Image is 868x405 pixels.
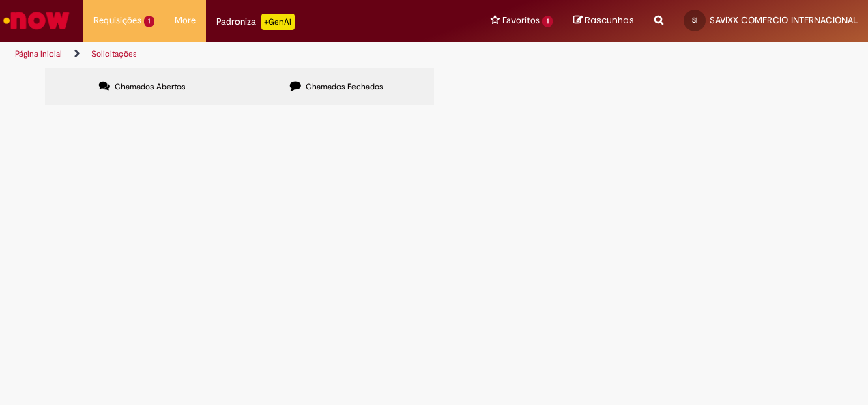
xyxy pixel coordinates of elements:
[261,14,295,30] p: +GenAi
[1,7,72,34] img: ServiceNow
[542,16,553,27] span: 1
[710,14,858,26] span: SAVIXX COMERCIO INTERNACIONAL
[15,48,62,59] a: Página inicial
[144,16,154,27] span: 1
[175,14,196,27] span: More
[93,14,141,27] span: Requisições
[502,14,540,27] span: Favoritos
[10,42,568,67] ul: Trilhas de página
[91,48,137,59] a: Solicitações
[585,14,634,27] span: Rascunhos
[115,81,186,92] span: Chamados Abertos
[306,81,384,92] span: Chamados Fechados
[216,14,295,30] div: Padroniza
[692,16,697,25] span: SI
[573,14,634,27] a: Rascunhos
